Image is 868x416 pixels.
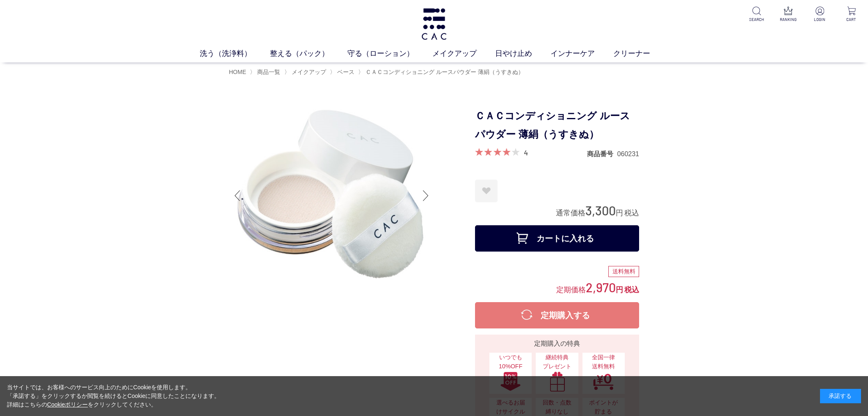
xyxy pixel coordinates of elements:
div: 当サイトでは、お客様へのサービス向上のためにCookieを使用します。 「承諾する」をクリックするか閲覧を続けるとCookieに同意したことになります。 詳細はこちらの をクリックしてください。 [7,383,220,409]
div: 承諾する [820,389,861,403]
span: 円 [616,286,623,294]
button: 定期購入する [475,302,639,328]
a: お気に入りに登録する [475,180,498,202]
img: 継続特典プレゼント [546,371,568,392]
img: 全国一律送料無料 [593,371,614,392]
a: インナーケア [550,48,613,59]
p: CART [841,16,861,23]
a: Cookieポリシー [47,401,88,408]
p: RANKING [778,16,798,23]
p: SEARCH [747,16,767,23]
a: 守る（ローション） [347,48,432,59]
li: 〉 [250,68,282,76]
a: HOME [229,69,246,75]
span: 商品一覧 [257,69,280,75]
li: 〉 [284,68,328,76]
div: 送料無料 [608,266,639,277]
a: 整える（パック） [270,48,347,59]
span: 全国一律 送料無料 [587,353,621,371]
li: 〉 [358,68,526,76]
span: 税込 [624,286,639,294]
a: メイクアップ [290,69,326,75]
span: 2,970 [586,280,616,295]
a: 4 [524,148,528,157]
a: SEARCH [747,7,767,23]
span: いつでも10%OFF [493,353,528,371]
span: メイクアップ [292,69,326,75]
span: 通常価格 [556,209,585,217]
a: メイクアップ [432,48,495,59]
span: ベース [337,69,354,75]
span: 継続特典 プレゼント [540,353,574,371]
span: 3,300 [585,203,616,218]
div: 定期購入の特典 [478,339,636,349]
span: ＣＡＣコンディショニング ルースパウダー 薄絹（うすきぬ） [365,69,524,75]
span: 定期価格 [556,285,586,294]
a: CART [841,7,861,23]
dd: 060231 [617,150,639,158]
a: RANKING [778,7,798,23]
li: 〉 [330,68,356,76]
img: ＣＡＣコンディショニング ルースパウダー 薄絹（うすきぬ） [229,93,434,298]
a: クリーナー [613,48,669,59]
a: ベース [336,69,354,75]
dt: 商品番号 [587,150,617,158]
h1: ＣＡＣコンディショニング ルースパウダー 薄絹（うすきぬ） [475,107,639,144]
span: 税込 [624,209,639,217]
a: 商品一覧 [256,69,280,75]
img: いつでも10%OFF [500,371,521,392]
img: logo [420,8,448,40]
p: LOGIN [810,16,830,23]
a: 洗う（洗浄料） [200,48,270,59]
a: LOGIN [810,7,830,23]
span: 円 [616,209,623,217]
button: カートに入れる [475,225,639,252]
a: ＣＡＣコンディショニング ルースパウダー 薄絹（うすきぬ） [364,69,524,75]
a: 日やけ止め [495,48,550,59]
